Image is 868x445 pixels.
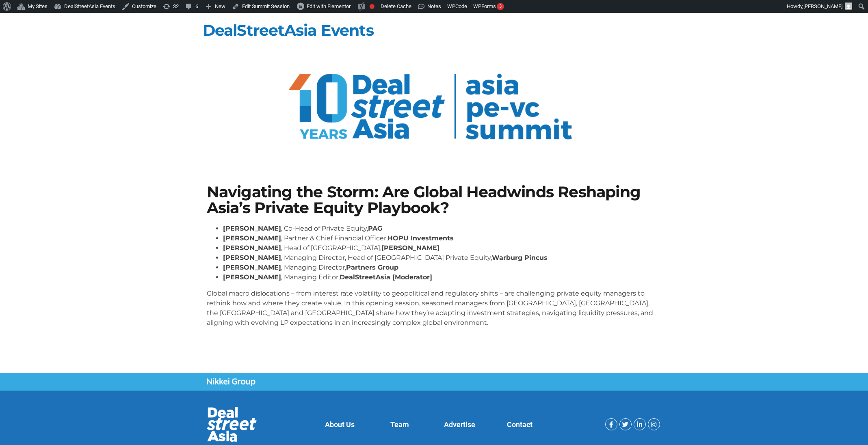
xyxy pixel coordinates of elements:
li: , Managing Director, Head of [GEOGRAPHIC_DATA] Private Equity, [223,253,662,263]
img: Nikkei Group [207,378,255,386]
strong: DealStreetAsia [Moderator] [340,273,432,281]
a: DealStreetAsia Events [203,21,374,40]
div: 3 [497,3,504,10]
li: , Managing Director, [223,263,662,272]
li: , Managing Editor, [223,272,662,282]
p: Global macro dislocations – from interest rate volatility to geopolitical and regulatory shifts –... [207,289,662,328]
a: Contact [507,420,532,429]
strong: [PERSON_NAME] [381,244,439,252]
strong: [PERSON_NAME] [223,225,281,232]
a: Team [390,420,409,429]
strong: [PERSON_NAME] [223,234,281,242]
a: About Us [325,420,355,429]
strong: PAG [368,225,382,232]
strong: [PERSON_NAME] [223,264,281,271]
span: Edit with Elementor [307,3,351,9]
strong: HOPU Investments [387,234,454,242]
li: , Partner & Chief Financial Officer, [223,233,662,243]
strong: [PERSON_NAME] [223,273,281,281]
strong: [PERSON_NAME] [223,244,281,252]
strong: [PERSON_NAME] [223,254,281,261]
li: , Co-Head of Private Equity, [223,224,662,233]
a: Advertise [444,420,475,429]
li: , Head of [GEOGRAPHIC_DATA], [223,243,662,253]
h1: Navigating the Storm: Are Global Headwinds Reshaping Asia’s Private Equity Playbook? [207,184,662,216]
div: Focus keyphrase not set [370,4,374,9]
strong: Warburg Pincus [492,254,548,261]
strong: Partners Group [346,264,398,271]
span: [PERSON_NAME] [803,3,842,9]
